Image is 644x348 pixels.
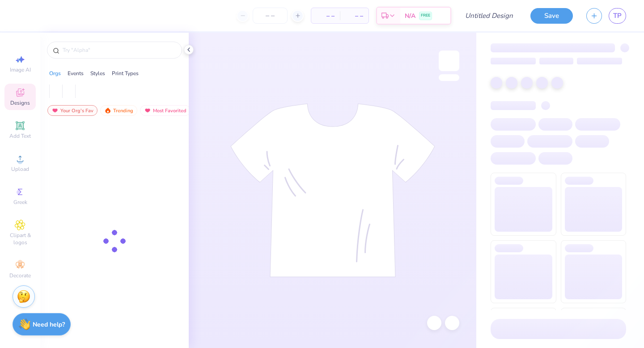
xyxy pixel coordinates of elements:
span: Upload [11,166,29,173]
div: Orgs [49,69,61,77]
div: Your Org's Fav [47,105,97,116]
span: Clipart & logos [4,232,36,246]
span: Image AI [10,66,31,73]
a: TP [609,8,626,24]
img: most_fav.gif [144,107,151,114]
img: trending.gif [104,107,111,114]
span: – – [317,11,335,21]
div: Trending [100,105,137,116]
span: Add Text [9,132,31,140]
input: – – [253,8,288,24]
div: Print Types [112,69,139,77]
input: Try "Alpha" [62,46,176,55]
button: Save [530,8,573,24]
span: – – [345,11,363,21]
span: TP [613,11,622,21]
div: Styles [90,69,105,77]
span: N/A [405,11,415,21]
span: Designs [10,99,30,106]
input: Untitled Design [458,7,524,25]
div: Events [68,69,84,77]
span: Decorate [9,272,31,279]
span: FREE [421,13,430,19]
img: most_fav.gif [51,107,59,114]
div: Most Favorited [140,105,191,116]
img: tee-skeleton.svg [230,103,435,277]
span: Greek [13,199,27,206]
strong: Need help? [33,320,65,329]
